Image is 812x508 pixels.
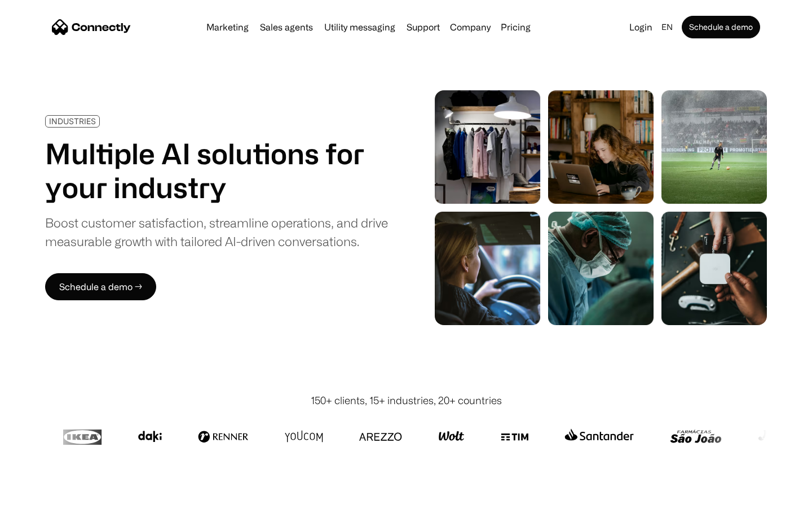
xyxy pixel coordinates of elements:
div: INDUSTRIES [49,117,96,125]
aside: Language selected: English [11,487,68,504]
a: Sales agents [255,23,317,32]
div: en [661,19,673,35]
a: Pricing [496,23,535,32]
a: Schedule a demo [682,16,760,38]
a: Marketing [202,23,253,32]
div: 150+ clients, 15+ industries, 20+ countries [311,393,502,408]
div: Company [450,19,491,35]
a: Support [402,23,444,32]
a: Utility messaging [320,23,400,32]
div: Boost customer satisfaction, streamline operations, and drive measurable growth with tailored AI-... [45,213,388,251]
a: Login [625,19,657,35]
h1: Multiple AI solutions for your industry [45,137,388,204]
ul: Language list [23,488,68,504]
a: Schedule a demo → [45,273,156,300]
